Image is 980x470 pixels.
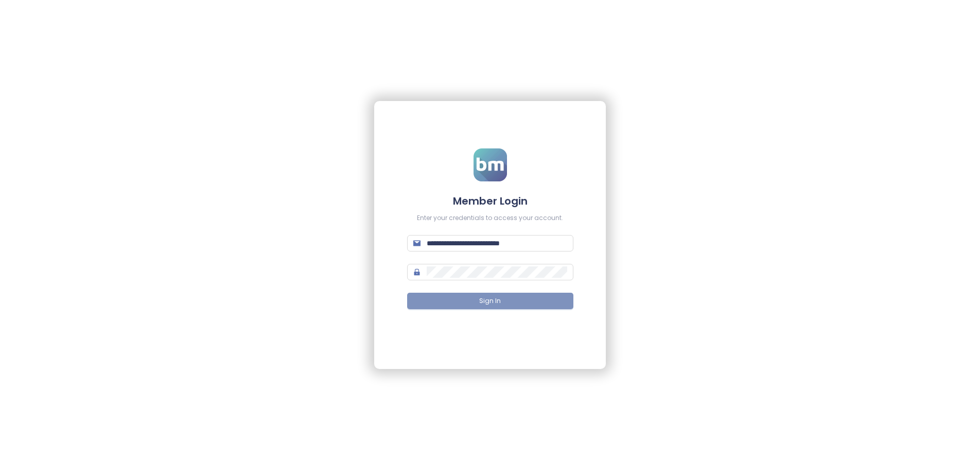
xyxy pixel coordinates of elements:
span: Sign In [479,296,501,306]
span: mail [413,240,421,247]
h4: Member Login [407,194,573,208]
span: lock [413,268,421,276]
button: Sign In [407,293,573,309]
img: logo [474,148,507,181]
div: Enter your credentials to access your account. [407,213,573,223]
